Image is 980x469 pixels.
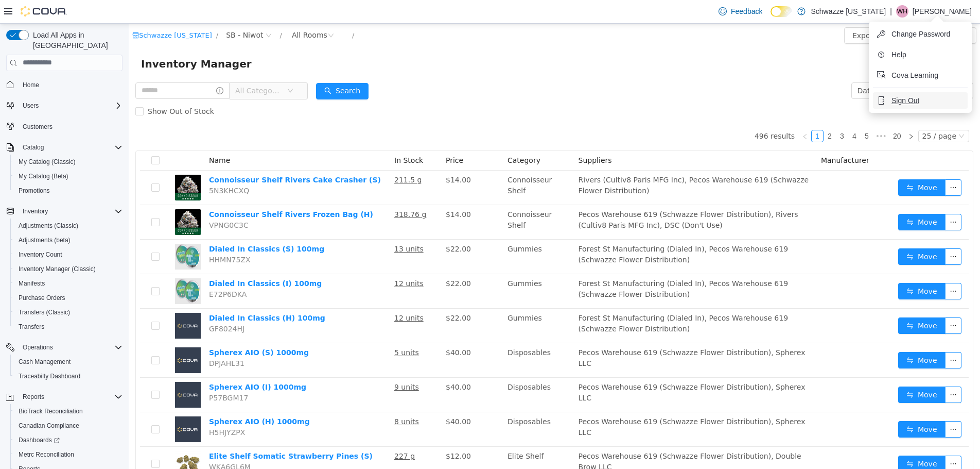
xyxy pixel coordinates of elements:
[14,248,122,261] span: Inventory Count
[80,187,244,195] a: Connoisseur Shelf Rivers Frozen Bag (H)
[317,428,342,437] span: $12.00
[80,325,180,333] a: Spherex AIO (S) 1000mg
[23,393,44,401] span: Reports
[80,336,116,344] span: DPJAHL31
[266,256,295,264] u: 12 units
[10,418,127,433] button: Canadian Compliance
[873,67,968,83] button: Cova Learning
[23,143,44,152] span: Catalog
[450,394,677,413] span: Pecos Warehouse 619 (Schwazze Flower Distribution), Spherex LLC
[779,110,785,116] i: icon: right
[769,328,817,345] button: icon: swapMove
[46,393,72,418] img: Spherex AIO (H) 1000mg placeholder
[769,156,817,172] button: icon: swapMove
[816,432,833,448] button: icon: ellipsis
[19,158,76,166] span: My Catalog (Classic)
[19,172,68,180] span: My Catalog (Beta)
[46,255,72,280] img: Dialed In Classics (I) 100mg hero shot
[14,185,54,197] a: Promotions
[10,404,127,418] button: BioTrack Reconciliation
[10,291,127,305] button: Purchase Orders
[19,79,43,91] a: Home
[19,141,122,154] span: Catalog
[14,434,64,446] a: Dashboards
[19,436,60,444] span: Dashboards
[19,391,48,403] button: Reports
[769,294,817,310] button: icon: swapMove
[19,323,44,331] span: Transfers
[23,102,39,110] span: Users
[450,221,660,240] span: Forest St Manufacturing (Dialed In), Pecos Warehouse 619 (Schwazze Flower Distribution)
[375,181,446,216] td: Connoisseur Shelf
[771,6,792,17] input: Dark Mode
[19,236,71,244] span: Adjustments (beta)
[23,123,52,131] span: Customers
[19,279,45,288] span: Manifests
[14,277,122,290] span: Manifests
[873,92,968,109] button: Sign Out
[19,450,74,459] span: Metrc Reconciliation
[10,262,127,276] button: Inventory Manager (Classic)
[14,234,122,246] span: Adjustments (beta)
[19,250,62,259] span: Inventory Count
[450,132,483,141] span: Suppliers
[769,259,817,276] button: icon: swapMove
[19,205,52,217] button: Inventory
[450,256,660,275] span: Forest St Manufacturing (Dialed In), Pecos Warehouse 619 (Schwazze Flower Distribution)
[14,185,122,197] span: Promotions
[683,107,694,118] a: 1
[46,289,72,315] img: Dialed In Classics (H) 100mg placeholder
[731,6,762,16] span: Feedback
[19,121,57,133] a: Customers
[46,220,72,246] img: Dialed In Classics (S) 100mg hero shot
[19,341,122,354] span: Operations
[14,220,122,232] span: Adjustments (Classic)
[12,32,129,48] span: Inventory Manager
[913,5,972,18] p: [PERSON_NAME]
[14,405,87,417] a: BioTrack Reconciliation
[266,132,294,141] span: In Stock
[80,232,122,240] span: HHMN75ZX
[794,107,828,118] div: 25 / page
[4,8,10,15] i: icon: shop
[10,183,127,198] button: Promotions
[2,340,127,355] button: Operations
[14,306,122,319] span: Transfers (Classic)
[317,221,342,229] span: $22.00
[14,220,82,232] a: Adjustments (Classic)
[375,389,446,423] td: Disposables
[87,63,95,71] i: icon: info-circle
[317,290,342,298] span: $22.00
[80,197,120,206] span: VPNG0C3C
[761,107,776,118] a: 20
[891,70,938,80] span: Cova Learning
[744,106,761,119] span: •••
[266,290,295,298] u: 12 units
[375,147,446,181] td: Connoisseur Shelf
[80,163,120,171] span: 5N3KHCXQ
[816,397,833,414] button: icon: ellipsis
[450,290,660,309] span: Forest St Manufacturing (Dialed In), Pecos Warehouse 619 (Schwazze Flower Distribution)
[10,276,127,291] button: Manifests
[375,423,446,458] td: Elite Shelf
[14,263,122,275] span: Inventory Manager (Classic)
[223,8,225,15] span: /
[14,248,66,261] a: Inventory Count
[14,170,73,182] a: My Catalog (Beta)
[816,190,833,207] button: icon: ellipsis
[769,363,817,379] button: icon: swapMove
[873,46,968,63] button: Help
[896,5,908,18] div: William Hester
[46,324,72,349] img: Spherex AIO (S) 1000mg placeholder
[692,132,741,141] span: Manufacturer
[14,156,80,168] a: My Catalog (Classic)
[816,363,833,379] button: icon: ellipsis
[816,328,833,345] button: icon: ellipsis
[14,321,48,333] a: Transfers
[19,265,96,273] span: Inventory Manager (Classic)
[317,256,342,264] span: $22.00
[14,370,84,382] a: Traceabilty Dashboard
[80,301,116,309] span: GF8024HJ
[714,1,766,22] a: Feedback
